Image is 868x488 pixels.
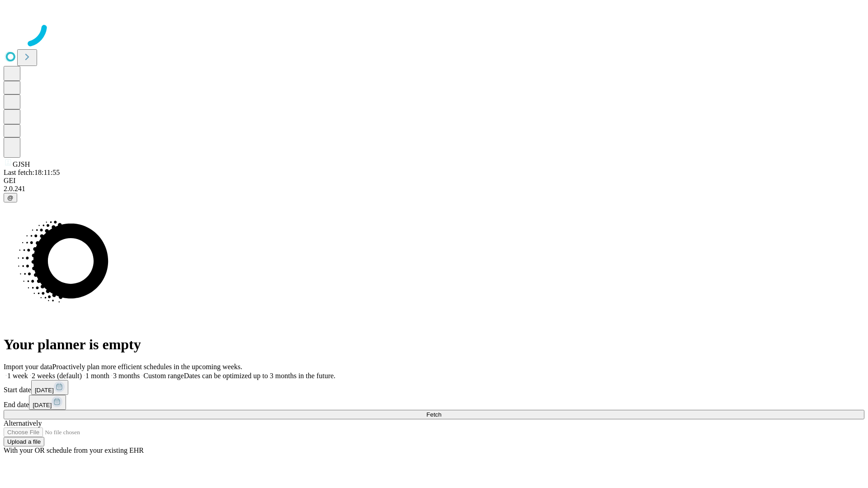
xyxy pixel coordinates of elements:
[113,372,140,380] span: 3 months
[35,387,54,394] span: [DATE]
[32,372,82,380] span: 2 weeks (default)
[31,380,68,395] button: [DATE]
[52,363,242,371] span: Proactively plan more efficient schedules in the upcoming weeks.
[4,185,864,193] div: 2.0.241
[7,194,14,201] span: @
[4,446,144,454] span: With your OR schedule from your existing EHR
[4,177,864,185] div: GEI
[4,363,52,371] span: Import your data
[4,410,864,419] button: Fetch
[426,411,441,418] span: Fetch
[143,372,184,380] span: Custom range
[4,437,44,446] button: Upload a file
[4,169,60,176] span: Last fetch: 18:11:55
[85,372,109,380] span: 1 month
[184,372,335,380] span: Dates can be optimized up to 3 months in the future.
[7,372,28,380] span: 1 week
[4,419,42,427] span: Alternatively
[13,160,30,168] span: GJSH
[4,395,864,410] div: End date
[4,336,864,353] h1: Your planner is empty
[29,395,66,410] button: [DATE]
[33,402,52,408] span: [DATE]
[4,380,864,395] div: Start date
[4,193,17,202] button: @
